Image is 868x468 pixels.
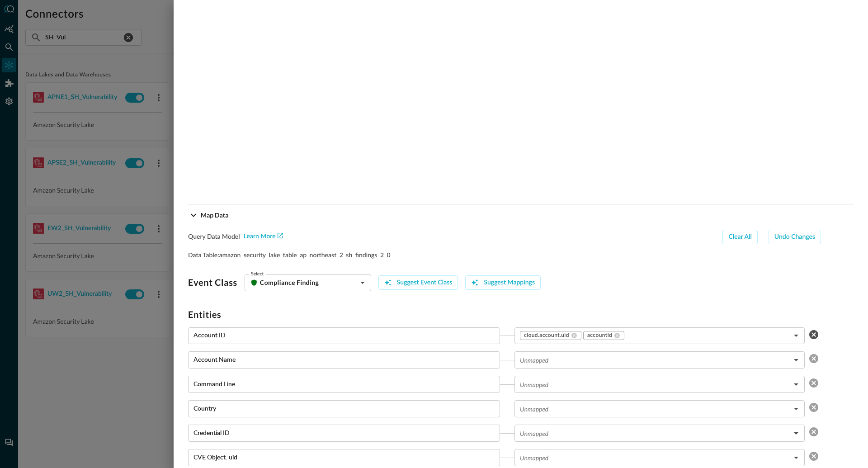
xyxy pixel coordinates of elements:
button: Let Query Copilot review sample data and perform the mapping. Remember to review and add/modify o... [465,275,541,290]
h5: Compliance Finding [260,278,319,287]
div: Clear All [728,232,751,243]
span: Query Data Model [188,233,240,241]
p: Unmapped [520,380,548,389]
h3: Entities [188,309,821,320]
a: Learn More [244,232,283,241]
div: Undo Changes [774,232,815,243]
p: Unmapped [520,355,548,365]
span: accountid [587,332,612,339]
p: Unmapped [520,453,548,463]
p: Unmapped [520,429,548,438]
button: Undo Changes [769,230,821,244]
p: Unmapped [520,404,548,414]
div: accountid [583,331,624,340]
button: Clear All [722,230,757,244]
button: Map Data [188,204,854,226]
div: Suggest Mappings [484,277,535,288]
label: Select [251,270,264,278]
h3: Event Class [188,277,237,288]
span: Data Table: amazon_security_lake_table_ap_northeast_2_sh_findings_2_0 [188,251,391,260]
div: cloud.account.uid [520,331,581,340]
span: cloud.account.uid [524,332,569,339]
button: clear selected values [807,327,821,342]
button: Let Query Copilot review sample data and set the Event Class. [378,275,458,290]
p: Map Data [201,210,229,220]
div: Suggest Event Class [397,277,453,288]
svg: Expand More [188,210,199,221]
